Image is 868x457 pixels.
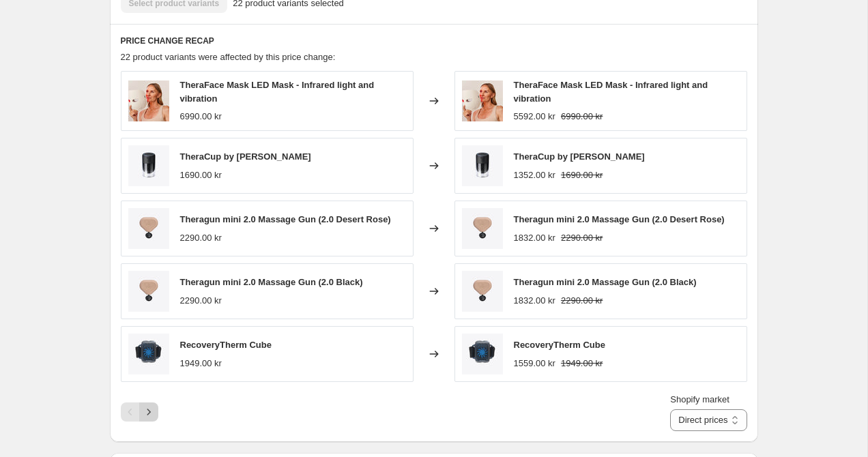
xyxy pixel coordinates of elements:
[128,208,169,249] img: Theragun-mini-DR-01_80x.webp
[514,231,555,245] div: 1832.00 kr
[462,334,503,374] img: Cube-Carousel-1_80x.webp
[561,110,603,123] strike: 6990.00 kr
[180,357,222,370] div: 1949.00 kr
[514,294,555,308] div: 1832.00 kr
[561,357,603,370] strike: 1949.00 kr
[121,402,158,422] nav: Pagination
[139,402,158,422] button: Next
[514,168,555,182] div: 1352.00 kr
[462,271,503,312] img: Theragun-mini-DR-01_80x.webp
[462,80,503,121] img: PDPCarouselImages_80x.webp
[514,151,645,162] span: TheraCup by [PERSON_NAME]
[180,214,391,224] span: Theragun mini 2.0 Massage Gun (2.0 Desert Rose)
[121,52,336,62] span: 22 product variants were affected by this price change:
[514,357,555,370] div: 1559.00 kr
[128,80,169,121] img: PDPCarouselImages_80x.webp
[514,277,697,287] span: Theragun mini 2.0 Massage Gun (2.0 Black)
[180,110,222,123] div: 6990.00 kr
[514,340,605,350] span: RecoveryTherm Cube
[128,145,169,186] img: TheraCup-Carousel-Update-01_80x.webp
[462,208,503,249] img: Theragun-mini-DR-01_80x.webp
[561,231,603,245] strike: 2290.00 kr
[180,168,222,182] div: 1690.00 kr
[514,80,708,104] span: TheraFace Mask LED Mask - Infrared light and vibration
[670,394,729,404] span: Shopify market
[180,231,222,245] div: 2290.00 kr
[561,168,603,182] strike: 1690.00 kr
[128,271,169,312] img: Theragun-mini-DR-01_80x.webp
[514,110,555,123] div: 5592.00 kr
[180,277,363,287] span: Theragun mini 2.0 Massage Gun (2.0 Black)
[514,214,725,224] span: Theragun mini 2.0 Massage Gun (2.0 Desert Rose)
[180,151,311,162] span: TheraCup by [PERSON_NAME]
[561,294,603,308] strike: 2290.00 kr
[180,340,272,350] span: RecoveryTherm Cube
[128,334,169,374] img: Cube-Carousel-1_80x.webp
[180,294,222,308] div: 2290.00 kr
[180,80,375,104] span: TheraFace Mask LED Mask - Infrared light and vibration
[121,35,747,46] h6: PRICE CHANGE RECAP
[462,145,503,186] img: TheraCup-Carousel-Update-01_80x.webp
